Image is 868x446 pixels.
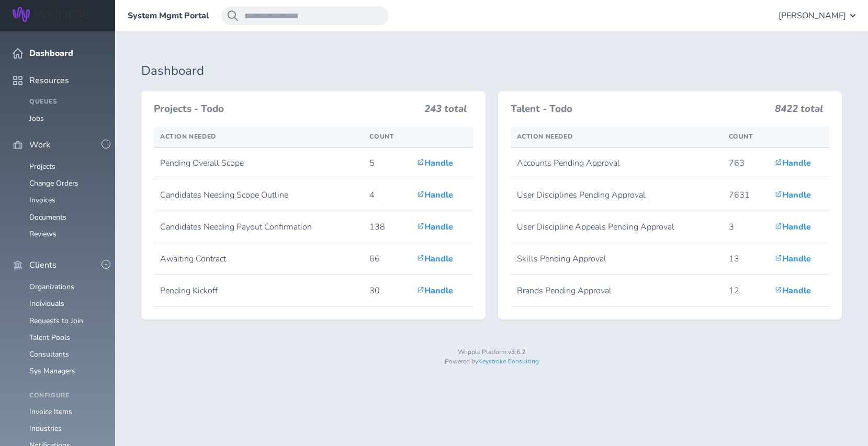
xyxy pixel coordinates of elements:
span: Count [729,132,753,141]
td: Accounts Pending Approval [511,147,723,179]
td: 5 [363,147,411,179]
button: - [102,260,110,269]
h3: 8422 total [775,104,823,119]
h3: 243 total [424,104,467,119]
a: Jobs [29,113,44,123]
span: Action Needed [160,132,216,141]
td: 7631 [723,179,769,211]
h4: Configure [29,392,103,399]
h1: Dashboard [141,64,842,78]
span: Resources [29,76,69,85]
a: Handle [775,221,811,233]
td: 3 [723,211,769,243]
a: Handle [417,253,453,265]
a: Projects [29,162,55,171]
td: 763 [723,147,769,179]
a: Individuals [29,299,64,308]
a: Handle [775,157,811,169]
a: Change Orders [29,178,78,188]
td: Pending Overall Scope [154,147,363,179]
a: Handle [417,285,453,296]
a: Consultants [29,349,69,359]
span: Clients [29,260,57,270]
td: 12 [723,275,769,307]
a: Reviews [29,229,57,239]
td: User Discipline Appeals Pending Approval [511,211,723,243]
td: Candidates Needing Payout Confirmation [154,211,363,243]
td: Brands Pending Approval [511,275,723,307]
a: Handle [775,253,811,265]
td: 138 [363,211,411,243]
td: 66 [363,243,411,275]
h3: Projects - Todo [154,104,418,115]
a: Industries [29,424,62,433]
a: Invoice Items [29,407,72,417]
a: Handle [417,157,453,169]
a: System Mgmt Portal [128,11,209,20]
a: Invoices [29,195,55,205]
td: Skills Pending Approval [511,243,723,275]
button: [PERSON_NAME] [779,6,855,25]
a: Talent Pools [29,333,70,342]
p: Powered by [141,358,842,365]
a: Handle [775,189,811,201]
span: Dashboard [29,49,73,58]
span: [PERSON_NAME] [779,11,846,20]
h4: Queues [29,98,103,106]
td: User Disciplines Pending Approval [511,179,723,211]
a: Organizations [29,282,74,292]
a: Keystroke Consulting [478,357,539,365]
td: Pending Kickoff [154,275,363,307]
td: Awaiting Contract [154,243,363,275]
td: 4 [363,179,411,211]
td: 13 [723,243,769,275]
button: - [102,140,110,148]
a: Sys Managers [29,366,75,376]
a: Requests to Join [29,316,83,326]
h3: Talent - Todo [511,104,769,115]
a: Handle [775,285,811,296]
td: Candidates Needing Scope Outline [154,179,363,211]
span: Action Needed [517,132,573,141]
a: Handle [417,189,453,201]
span: Work [29,140,50,150]
p: Wripple Platform v3.6.2 [141,349,842,356]
a: Handle [417,221,453,233]
td: 30 [363,275,411,307]
a: Documents [29,212,66,222]
img: Wripple [13,7,91,22]
span: Count [369,132,394,141]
